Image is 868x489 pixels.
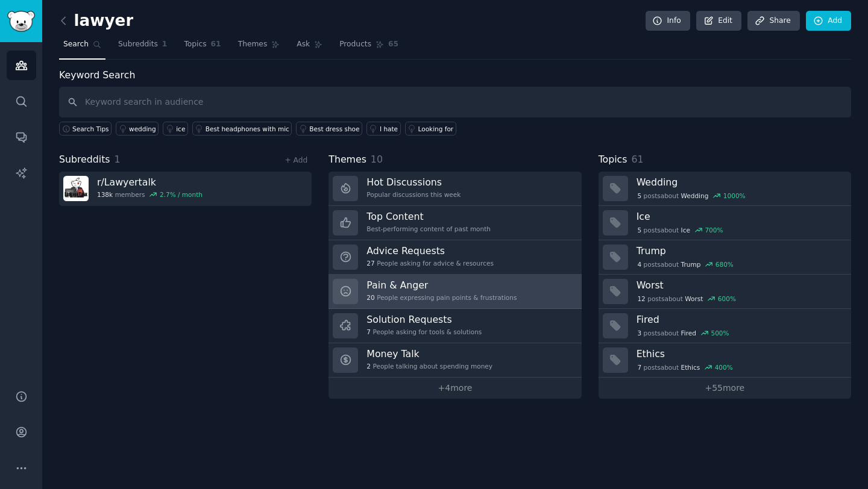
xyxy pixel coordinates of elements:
[116,122,159,135] a: wedding
[366,259,494,267] div: People asking for advice & resources
[366,210,491,223] h3: Top Content
[309,125,359,133] div: Best dress shoe
[637,192,641,200] span: 5
[59,152,110,167] span: Subreddits
[637,225,725,235] div: post s about
[366,313,482,326] h3: Solution Requests
[637,362,734,373] div: post s about
[184,39,206,50] span: Topics
[366,244,494,257] h3: Advice Requests
[685,294,703,303] span: Worst
[59,172,312,206] a: r/Lawyertalk138kmembers2.7% / month
[366,362,492,370] div: People talking about spending money
[366,328,482,336] div: People asking for tools & solutions
[59,122,112,135] button: Search Tips
[806,11,851,31] a: Add
[723,192,746,200] div: 1000 %
[599,378,851,399] a: +55more
[97,190,203,199] div: members
[163,122,188,135] a: ice
[715,363,733,372] div: 400 %
[335,35,403,60] a: Products65
[637,176,843,188] h3: Wedding
[637,244,843,257] h3: Trump
[637,260,641,269] span: 4
[292,35,327,60] a: Ask
[705,226,723,234] div: 700 %
[711,329,729,337] div: 500 %
[366,190,461,199] div: Popular discussions this week
[366,225,491,233] div: Best-performing content of past month
[115,154,121,165] span: 1
[696,11,741,31] a: Edit
[329,378,581,399] a: +4more
[329,343,581,378] a: Money Talk2People talking about spending money
[599,206,851,240] a: Ice5postsaboutIce700%
[599,309,851,343] a: Fired3postsaboutFired500%
[366,259,374,267] span: 27
[329,152,366,167] span: Themes
[234,35,285,60] a: Themes
[97,190,113,199] span: 138k
[285,156,307,164] a: + Add
[681,329,696,337] span: Fired
[637,347,843,360] h3: Ethics
[599,240,851,275] a: Trump4postsaboutTrump680%
[162,39,168,50] span: 1
[637,259,735,270] div: post s about
[366,176,461,188] h3: Hot Discussions
[192,122,292,135] a: Best headphones with mic
[329,172,581,206] a: Hot DiscussionsPopular discussions this week
[646,11,690,31] a: Info
[118,39,158,50] span: Subreddits
[599,275,851,309] a: Worst12postsaboutWorst600%
[297,39,310,50] span: Ask
[238,39,268,50] span: Themes
[681,192,709,200] span: Wedding
[59,11,133,31] h2: lawyer
[631,154,643,165] span: 61
[681,226,690,234] span: Ice
[599,172,851,206] a: Wedding5postsaboutWedding1000%
[63,176,89,201] img: Lawyertalk
[637,190,747,201] div: post s about
[637,328,731,338] div: post s about
[329,206,581,240] a: Top ContentBest-performing content of past month
[366,328,371,336] span: 7
[180,35,225,60] a: Topics61
[637,293,737,304] div: post s about
[176,125,185,133] div: ice
[339,39,371,50] span: Products
[637,226,641,234] span: 5
[7,11,35,32] img: GummySearch logo
[418,125,454,133] div: Looking for
[59,35,105,60] a: Search
[329,275,581,309] a: Pain & Anger20People expressing pain points & frustrations
[329,240,581,275] a: Advice Requests27People asking for advice & resources
[747,11,799,31] a: Share
[366,293,374,302] span: 20
[681,363,700,372] span: Ethics
[371,154,383,165] span: 10
[366,362,371,370] span: 2
[388,39,398,50] span: 65
[211,39,221,50] span: 61
[329,309,581,343] a: Solution Requests7People asking for tools & solutions
[129,125,156,133] div: wedding
[97,176,203,188] h3: r/ Lawyertalk
[366,293,517,302] div: People expressing pain points & frustrations
[206,125,289,133] div: Best headphones with mic
[637,279,843,291] h3: Worst
[366,279,517,291] h3: Pain & Anger
[59,87,851,117] input: Keyword search in audience
[366,122,401,135] a: I hate
[72,125,109,133] span: Search Tips
[63,39,89,50] span: Search
[718,294,736,303] div: 600 %
[637,313,843,326] h3: Fired
[366,347,492,360] h3: Money Talk
[59,69,135,81] label: Keyword Search
[681,260,701,269] span: Trump
[160,190,203,199] div: 2.7 % / month
[114,35,171,60] a: Subreddits1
